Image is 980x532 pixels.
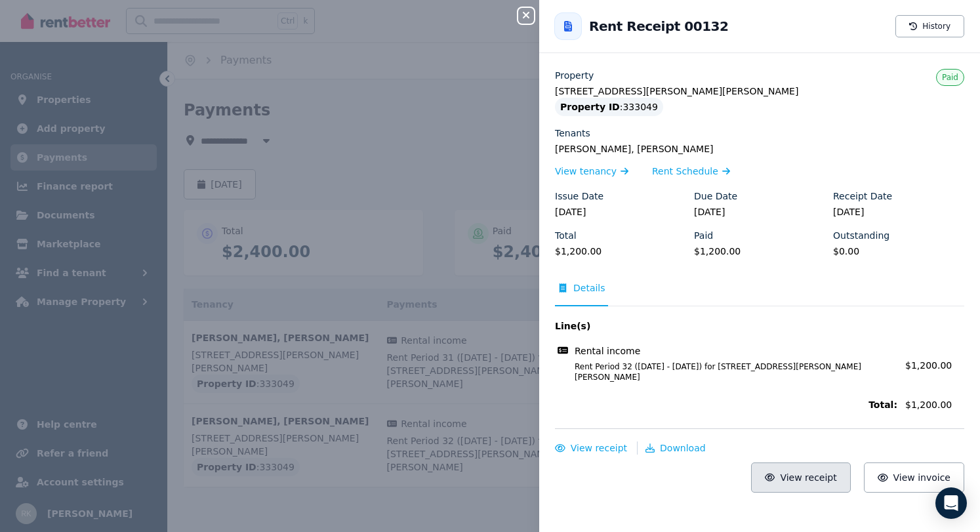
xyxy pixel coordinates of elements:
label: Receipt Date [833,190,892,203]
button: View invoice [864,462,964,493]
a: Rent Schedule [652,165,730,178]
span: Property ID [560,100,620,113]
span: Paid [942,73,958,82]
label: Due Date [694,190,737,203]
label: Tenants [555,127,590,140]
legend: $1,200.00 [555,245,686,258]
span: View receipt [780,472,836,483]
legend: [STREET_ADDRESS][PERSON_NAME][PERSON_NAME] [555,85,964,98]
div: : 333049 [555,98,663,116]
span: Total: [555,398,897,411]
span: Download [660,443,706,453]
legend: [DATE] [694,205,825,218]
span: View invoice [893,472,951,483]
nav: Tabs [555,281,964,306]
legend: [PERSON_NAME], [PERSON_NAME] [555,142,964,155]
legend: [DATE] [833,205,964,218]
span: Rent Period 32 ([DATE] - [DATE]) for [STREET_ADDRESS][PERSON_NAME][PERSON_NAME] [559,361,897,382]
legend: [DATE] [555,205,686,218]
div: Open Intercom Messenger [935,487,967,519]
button: Download [645,441,706,455]
button: View receipt [555,441,627,455]
span: View tenancy [555,165,617,178]
h2: Rent Receipt 00132 [589,17,728,35]
span: $1,200.00 [905,398,964,411]
label: Issue Date [555,190,603,203]
button: History [895,15,964,37]
span: $1,200.00 [905,360,952,371]
legend: $0.00 [833,245,964,258]
legend: $1,200.00 [694,245,825,258]
span: Details [573,281,605,295]
span: View receipt [571,443,627,453]
label: Paid [694,229,713,242]
label: Total [555,229,577,242]
span: Rental income [575,344,640,358]
button: View receipt [751,462,851,493]
a: View tenancy [555,165,628,178]
span: Line(s) [555,319,897,333]
label: Outstanding [833,229,889,242]
span: Rent Schedule [652,165,718,178]
label: Property [555,69,594,82]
